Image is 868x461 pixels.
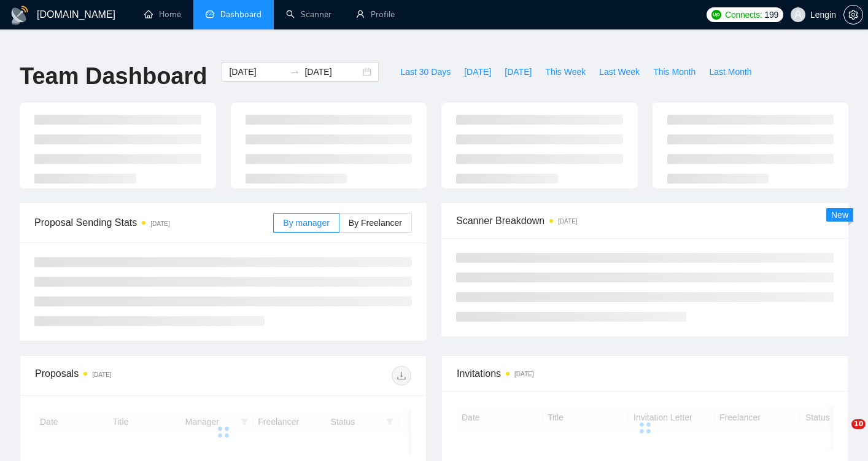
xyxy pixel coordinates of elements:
span: Proposal Sending Stats [34,215,273,230]
span: This Week [545,65,586,79]
span: 10 [851,419,866,429]
span: Last 30 Days [400,65,451,79]
img: upwork-logo.png [711,10,721,20]
time: [DATE] [150,220,169,227]
a: homeHome [144,9,181,20]
span: By manager [283,218,329,228]
time: [DATE] [558,218,577,225]
span: 199 [764,8,778,21]
span: [DATE] [505,65,532,79]
span: Invitations [457,366,833,381]
button: This Month [646,62,702,82]
div: Proposals [35,366,223,385]
span: Connects: [725,8,762,21]
button: [DATE] [457,62,498,82]
a: userProfile [356,9,395,20]
img: logo [10,6,29,25]
span: Last Month [709,65,751,79]
button: Last Week [592,62,646,82]
button: setting [843,5,863,25]
button: This Week [538,62,592,82]
span: swap-right [290,67,300,77]
span: This Month [653,65,696,79]
time: [DATE] [92,371,111,378]
span: dashboard [206,10,214,18]
iframe: Intercom live chat [826,419,856,449]
span: New [831,210,848,220]
button: Last 30 Days [393,62,457,82]
span: setting [844,10,862,20]
input: Start date [229,65,285,79]
button: [DATE] [498,62,538,82]
span: user [794,10,802,19]
time: [DATE] [514,371,533,378]
span: Last Week [599,65,640,79]
span: Scanner Breakdown [456,213,834,228]
span: [DATE] [464,65,491,79]
a: searchScanner [286,9,331,20]
span: to [290,67,300,77]
a: setting [843,10,863,20]
input: End date [304,65,360,79]
button: Last Month [702,62,758,82]
span: By Freelancer [349,218,402,228]
span: Dashboard [220,9,262,20]
h1: Team Dashboard [20,62,207,91]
